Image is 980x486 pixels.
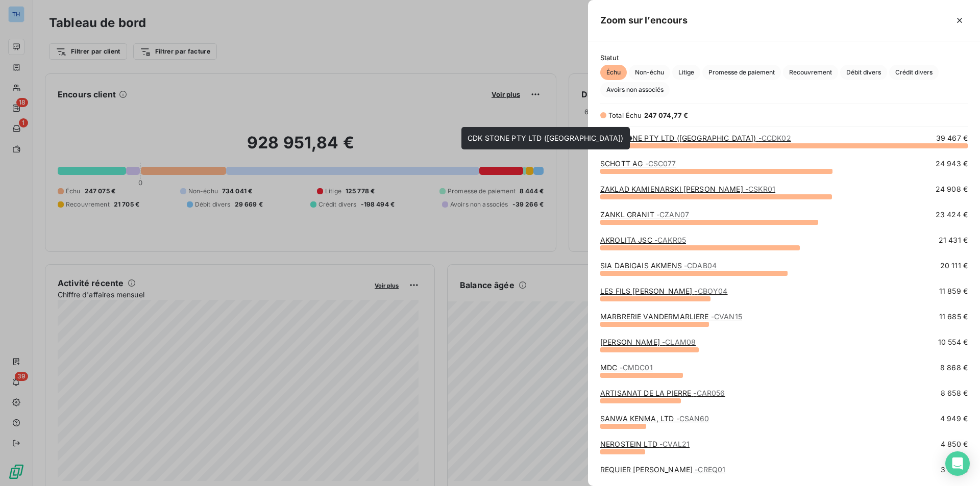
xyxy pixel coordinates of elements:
span: 8 868 € [940,363,968,373]
span: - CVAL21 [659,440,690,448]
span: 11 685 € [939,312,968,322]
a: MDC [600,363,653,372]
button: Débit divers [840,65,887,80]
span: CDK STONE PTY LTD ([GEOGRAPHIC_DATA]) [468,134,624,142]
span: Total Échu [608,111,642,119]
span: - CZAN07 [656,210,689,219]
a: MARBRERIE VANDERMARLIERE [600,312,742,321]
span: 4 949 € [940,414,968,424]
span: 8 658 € [941,388,968,398]
span: - CLAM08 [662,338,696,346]
a: AKROLITA JSC [600,236,686,244]
span: 11 859 € [939,286,968,296]
span: - CSAN60 [676,414,709,423]
a: SCHOTT AG [600,159,676,168]
h5: Zoom sur l’encours [600,13,688,28]
a: SIA DABIGAIS AKMENS [600,261,717,270]
a: ZAKLAD KAMIENARSKI [PERSON_NAME] [600,185,775,193]
span: 4 850 € [941,439,968,449]
span: - CDAB04 [684,261,717,270]
a: NEROSTEIN LTD [600,440,690,448]
button: Litige [672,65,700,80]
span: 24 908 € [936,184,968,194]
span: - CAKR05 [654,236,686,244]
button: Avoirs non associés [600,82,670,97]
span: 24 943 € [936,159,968,169]
a: ZANKL GRANIT [600,210,689,219]
span: 21 431 € [939,235,968,245]
span: 39 467 € [936,133,968,143]
span: - CSC077 [645,159,676,168]
button: Recouvrement [783,65,838,80]
button: Non-échu [629,65,670,80]
button: Échu [600,65,627,80]
span: - CVAN15 [711,312,742,321]
span: 10 554 € [938,337,968,347]
span: - CSKR01 [745,185,775,193]
button: Crédit divers [889,65,939,80]
a: CDK STONE PTY LTD ([GEOGRAPHIC_DATA]) [600,134,791,142]
span: 3 997 € [941,465,968,475]
span: 20 111 € [940,261,968,271]
button: Promesse de paiement [702,65,781,80]
span: - CREQ01 [695,465,725,474]
div: grid [588,133,980,474]
a: SANWA KENMA, LTD [600,414,709,423]
a: [PERSON_NAME] [600,338,696,346]
span: 247 074,77 € [644,111,689,119]
a: ARTISANAT DE LA PIERRE [600,389,725,397]
span: - CCDK02 [758,134,791,142]
span: - CAR056 [693,389,725,397]
a: REQUIER [PERSON_NAME] [600,465,725,474]
div: Open Intercom Messenger [945,451,970,476]
span: - CMDC01 [620,363,653,372]
span: Statut [600,54,968,62]
span: - CBOY04 [694,287,727,295]
span: 23 424 € [936,210,968,220]
a: LES FILS [PERSON_NAME] [600,287,728,295]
